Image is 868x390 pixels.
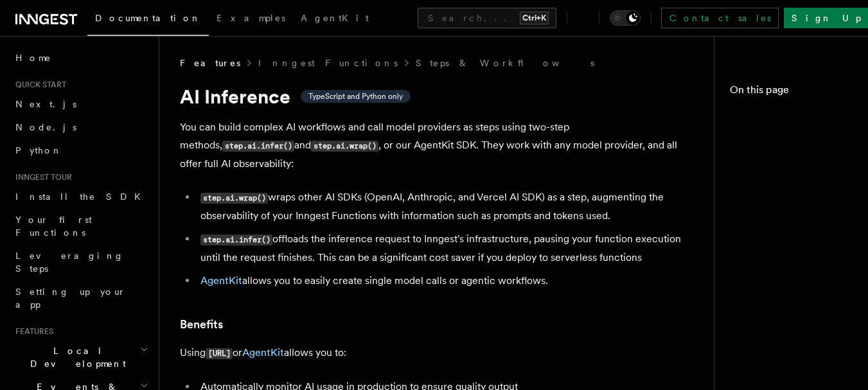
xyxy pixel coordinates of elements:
[200,274,242,287] a: AgentKit
[15,215,92,238] span: Your first Functions
[293,4,376,35] a: AgentKit
[301,13,369,23] span: AgentKit
[520,12,549,24] kbd: Ctrl+K
[200,193,268,204] code: step.ai.wrap()
[180,85,694,108] h1: AI Inference
[308,91,403,102] span: TypeScript and Python only
[209,4,293,35] a: Examples
[416,57,594,69] a: Steps & Workflows
[10,46,151,69] a: Home
[87,4,209,36] a: Documentation
[200,235,272,245] code: step.ai.infer()
[10,244,151,280] a: Leveraging Steps
[10,326,53,337] span: Features
[610,10,641,26] button: Toggle dark mode
[10,208,151,244] a: Your first Functions
[10,172,72,182] span: Inngest tour
[15,191,148,202] span: Install the SDK
[10,116,151,139] a: Node.js
[15,251,124,274] span: Leveraging Steps
[10,80,66,90] span: Quick start
[10,139,151,162] a: Python
[180,315,223,333] a: Benefits
[10,280,151,316] a: Setting up your app
[418,8,556,28] button: Search...Ctrl+K
[15,122,76,132] span: Node.js
[180,344,694,362] p: Using or allows you to:
[10,185,151,208] a: Install the SDK
[180,57,240,69] span: Features
[15,99,76,109] span: Next.js
[15,145,62,155] span: Python
[730,82,853,103] h4: On this page
[10,344,140,370] span: Local Development
[217,13,285,23] span: Examples
[206,348,233,359] code: [URL]
[180,118,694,173] p: You can build complex AI workflows and call model providers as steps using two-step methods, and ...
[242,346,284,359] a: AgentKit
[10,93,151,116] a: Next.js
[15,287,126,310] span: Setting up your app
[197,188,694,225] li: wraps other AI SDKs (OpenAI, Anthropic, and Vercel AI SDK) as a step, augmenting the observabilit...
[311,141,378,152] code: step.ai.wrap()
[661,8,779,28] a: Contact sales
[197,272,694,290] li: allows you to easily create single model calls or agentic workflows.
[197,230,694,267] li: offloads the inference request to Inngest's infrastructure, pausing your function execution until...
[15,51,51,64] span: Home
[10,339,151,375] button: Local Development
[95,13,201,23] span: Documentation
[258,57,398,69] a: Inngest Functions
[222,141,294,152] code: step.ai.infer()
